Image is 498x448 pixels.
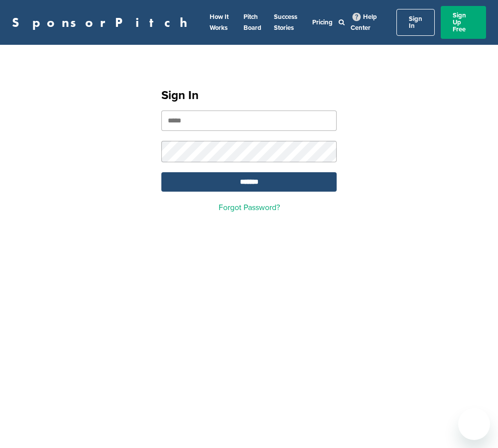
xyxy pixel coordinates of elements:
a: Sign In [396,9,435,36]
a: Pricing [312,18,333,26]
iframe: Button to launch messaging window [458,408,490,440]
h1: Sign In [161,87,337,105]
a: Pitch Board [244,13,261,32]
a: Sign Up Free [441,6,486,39]
a: Forgot Password? [219,203,280,213]
a: Help Center [351,11,377,34]
a: Success Stories [274,13,297,32]
a: How It Works [210,13,229,32]
a: SponsorPitch [12,16,194,29]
